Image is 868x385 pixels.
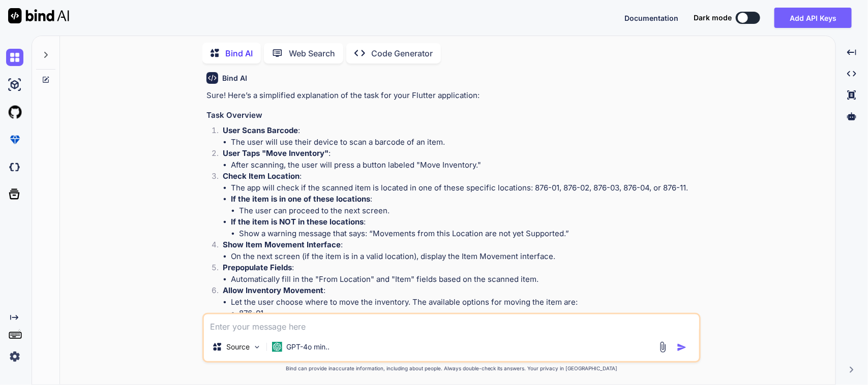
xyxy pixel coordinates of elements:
img: icon [677,342,687,352]
p: Code Generator [371,47,433,59]
p: : [223,285,699,297]
h6: Bind AI [222,73,247,83]
li: Let the user choose where to move the inventory. The available options for moving the item are: [231,297,699,377]
p: Bind AI [225,47,253,59]
strong: Prepopulate Fields [223,263,292,272]
li: : [231,194,699,216]
button: Add API Keys [774,8,852,28]
img: premium [6,131,23,148]
li: The user can proceed to the next screen. [239,205,699,217]
li: Show a warning message that says: “Movements from this Location are not yet Supported.” [239,228,699,240]
li: The app will check if the scanned item is located in one of these specific locations: 876-01, 876... [231,182,699,194]
p: : [223,262,699,274]
strong: If the item is in one of these locations [231,194,370,204]
li: On the next screen (if the item is in a valid location), display the Item Movement interface. [231,251,699,263]
p: : [223,148,699,159]
button: Documentation [624,13,678,23]
img: ai-studio [6,76,23,93]
p: : [223,239,699,251]
p: Bind can provide inaccurate information, including about people. Always double-check its answers.... [202,365,701,372]
img: settings [6,348,23,365]
li: : [231,216,699,239]
li: The user will use their device to scan a barcode of an item. [231,137,699,148]
p: GPT-4o min.. [286,342,330,352]
li: 876-01 [239,308,699,319]
strong: User Scans Barcode [223,125,298,135]
img: GPT-4o mini [272,342,282,352]
strong: Check Item Location [223,171,300,181]
span: Dark mode [694,13,732,23]
li: Automatically fill in the "From Location" and "Item" fields based on the scanned item. [231,274,699,285]
strong: Allow Inventory Movement [223,285,323,295]
strong: If the item is NOT in these locations [231,217,364,227]
strong: User Taps "Move Inventory" [223,148,328,158]
p: : [223,171,699,182]
img: githubLight [6,104,23,121]
strong: Show Item Movement Interface [223,240,341,249]
img: Bind AI [8,8,69,23]
img: darkCloudIdeIcon [6,158,23,176]
h3: Task Overview [206,110,699,121]
img: attachment [657,341,669,353]
p: Web Search [289,47,335,59]
img: chat [6,49,23,66]
p: : [223,125,699,137]
img: Pick Models [253,343,261,351]
span: Documentation [624,14,678,22]
p: Source [226,342,250,352]
p: Sure! Here’s a simplified explanation of the task for your Flutter application: [206,90,699,102]
li: After scanning, the user will press a button labeled "Move Inventory." [231,159,699,171]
